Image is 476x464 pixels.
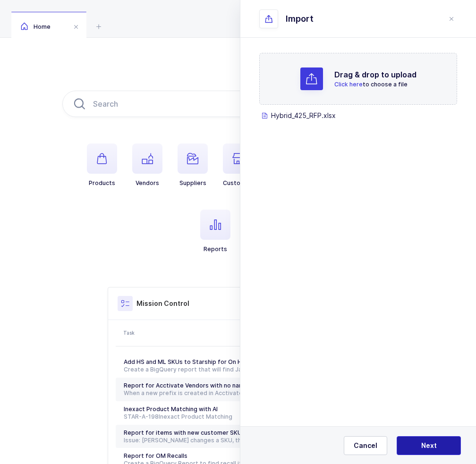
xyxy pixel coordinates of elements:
[123,329,315,337] div: Task
[421,441,437,450] span: Next
[344,436,387,455] button: Cancel
[223,143,255,187] button: Customers
[124,413,314,421] div: Inexact Product Matching
[124,358,272,365] span: Add HS and ML SKUs to Starship for On Hand offers
[334,81,363,88] span: Click here
[124,382,248,389] span: Report for Acctivate Vendors with no name
[124,405,218,413] span: Inexact Product Matching with AI
[124,437,314,444] div: Issue: [PERSON_NAME] changes a SKU, the new SKU does not get matched to the Janus product as it's...
[334,69,416,80] h2: Drag & drop to upload
[62,91,414,117] input: Search
[259,110,438,122] a: Hybrid_425_RFP.xlsx
[446,13,457,25] button: close drawer
[334,80,416,89] p: to choose a file
[136,299,189,308] h3: Mission Control
[124,429,242,436] span: Report for items with new customer SKU
[132,143,162,187] button: Vendors
[124,366,314,373] div: Create a BigQuery report that will find Janus and Mission products that do not have a HS or ML SK...
[124,389,314,397] div: When a new prefix is created in Acctivate, the prefix needs to be merged with an existing vendor ...
[286,13,314,25] span: Import
[397,436,461,455] button: Next
[124,452,187,459] span: Report for OM Recalls
[21,23,51,30] span: Home
[178,143,208,187] button: Suppliers
[200,210,230,253] button: Reports
[87,143,117,187] button: Products
[354,441,377,450] span: Cancel
[124,413,159,420] a: STAR-A-198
